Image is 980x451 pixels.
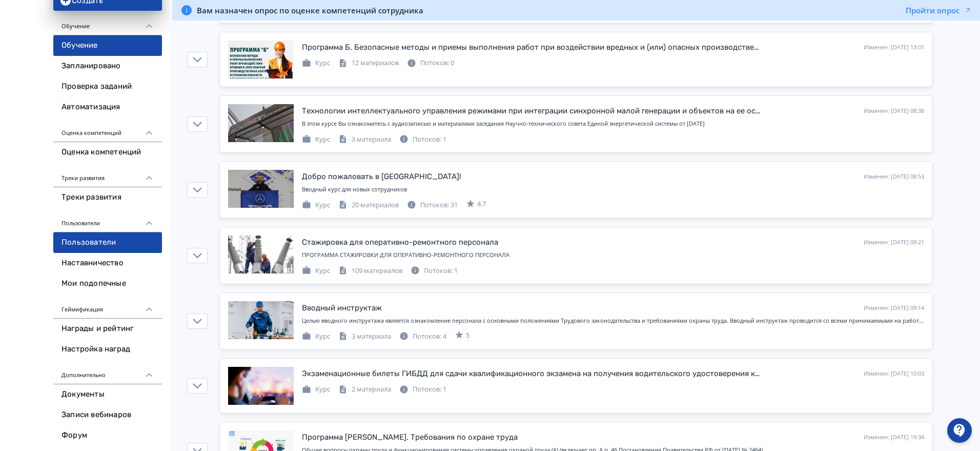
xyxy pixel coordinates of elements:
div: 3 материала [338,331,391,342]
a: Записи вебинаров [53,405,162,425]
a: Оценка компетенций [53,142,162,163]
div: Изменен: [DATE] 09:21 [864,238,924,247]
div: 2 материала [338,384,391,395]
div: Потоков: 1 [399,384,446,395]
a: Награды и рейтинг [53,319,162,339]
div: Потоков: 0 [407,58,454,68]
div: Программа Б. Безопасные методы и приемы выполнения работ при воздействии вредных и (или) опасных ... [302,42,762,53]
div: Изменен: [DATE] 13:01 [864,43,924,52]
a: Наставничество [53,253,162,273]
div: Потоков: 4 [399,331,446,342]
div: Изменен: [DATE] 19:34 [864,433,924,442]
span: 5 [466,330,469,341]
div: Курс [302,384,330,395]
div: Изменен: [DATE] 10:03 [864,369,924,378]
div: Потоков: 1 [399,134,446,145]
div: 3 материала [338,134,391,145]
div: 109 материалов [338,266,402,276]
a: Проверка заданий [53,76,162,97]
div: Добро пожаловать в ТЭСС! [302,171,461,183]
a: Автоматизация [53,97,162,117]
div: Обучение [53,11,162,35]
div: 12 материалов [338,58,399,68]
div: Потоков: 31 [407,200,458,210]
a: Документы [53,384,162,405]
button: Пройти опрос [906,5,972,15]
div: Курс [302,58,330,68]
div: Пользователи [53,208,162,232]
a: Форум [53,425,162,446]
a: Запланировано [53,56,162,76]
div: Вводный курс для новых сотрудников [302,185,924,194]
div: Потоков: 1 [411,266,458,276]
span: 4.7 [477,199,486,209]
div: Вводный инструктаж [302,302,382,314]
a: Обучение [53,35,162,56]
div: Дополнительно [53,360,162,384]
a: Треки развития [53,187,162,208]
div: Стажировка для оперативно-ремонтного персонала [302,237,498,248]
div: Изменен: [DATE] 09:14 [864,304,924,312]
div: Изменен: [DATE] 08:53 [864,172,924,181]
a: Мои подопечные [53,273,162,294]
a: Настройка наград [53,339,162,360]
div: 20 материалов [338,200,399,210]
div: Геймификация [53,294,162,319]
div: Экзаменационные билеты ГИБДД для сдачи квалификационного экзамена на получения водительского удос... [302,368,762,380]
div: Курс [302,331,330,342]
div: Программа А. Требования по охране труда [302,432,518,443]
a: Пользователи [53,232,162,253]
div: Курс [302,200,330,210]
div: Изменен: [DATE] 08:38 [864,107,924,115]
div: Целью вводного инструктажа является ознакомление персонала с основными положениями Трудового зако... [302,317,924,325]
span: Вам назначен опрос по оценке компетенций сотрудника [197,5,423,15]
div: ПРОГРАММА СТАЖИРОВКИ ДЛЯ ОПЕРАТИВНО-РЕМОНТНОГО ПЕРСОНАЛА [302,251,924,260]
div: Треки развития [53,163,162,187]
div: Оценка компетенций [53,117,162,142]
div: Технологии интеллектуального управления режимами при интеграции синхронной малой генерации и объе... [302,105,762,117]
div: В этом курсе Вы ознакомитесь с аудиозаписью и материалами заседания Научно-технического совета Ед... [302,120,924,128]
div: Курс [302,134,330,145]
div: Курс [302,266,330,276]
